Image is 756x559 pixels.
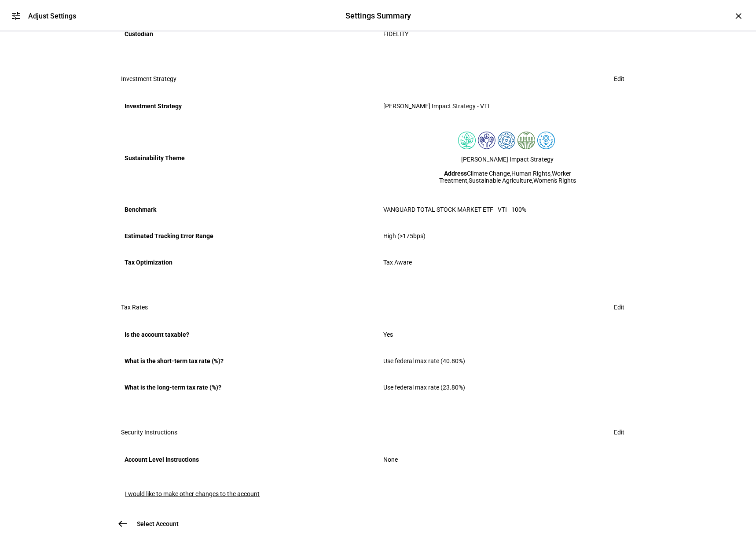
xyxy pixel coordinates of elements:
[125,452,373,467] div: Account Level Instructions
[125,327,373,342] div: Is the account taxable?
[383,30,408,37] span: FIDELITY
[383,103,489,110] span: [PERSON_NAME] Impact Strategy - VTI
[28,12,76,20] div: Adjust Settings
[458,132,476,149] img: climateChange.colored.svg
[614,423,624,441] span: Edit
[603,423,635,441] button: Edit
[383,357,465,364] span: Use federal max rate (40.80%)
[498,205,511,214] td: VTI
[121,75,176,82] h3: Investment Strategy
[511,205,526,214] td: 100%
[444,170,467,177] b: Address
[603,298,635,316] button: Edit
[614,298,624,316] span: Edit
[125,255,373,269] div: Tax Optimization
[125,202,373,217] div: Benchmark
[383,156,631,163] div: [PERSON_NAME] Impact Strategy
[121,304,148,311] h3: Tax Rates
[383,232,426,239] span: High (>175bps)
[383,384,465,391] span: Use federal max rate (23.80%)
[345,10,411,22] div: Settings Summary
[114,515,189,533] button: Select Account
[137,519,179,528] span: Select Account
[11,11,21,21] mat-icon: tune
[603,70,635,88] button: Edit
[478,132,495,149] img: humanRights.colored.svg
[383,205,498,214] td: VANGUARD TOTAL STOCK MARKET ETF
[125,229,373,243] div: Estimated Tracking Error Range
[498,132,515,149] img: workerTreatment.colored.svg
[125,151,373,165] div: Sustainability Theme
[533,177,576,184] span: Women's Rights
[383,456,398,463] span: None
[511,170,552,177] span: Human Rights ,
[121,429,177,436] h3: Security Instructions
[383,331,393,338] span: Yes
[125,490,260,497] span: I would like to make other changes to the account
[125,380,373,394] div: What is the long-term tax rate (%)?
[125,99,373,113] div: Investment Strategy
[125,27,373,41] div: Custodian
[517,132,535,149] img: sustainableAgriculture.colored.svg
[117,519,128,529] mat-icon: west
[614,70,624,88] span: Edit
[439,170,571,184] span: Worker Treatment ,
[383,259,412,266] span: Tax Aware
[537,132,555,149] img: womensRights.colored.svg
[125,354,373,368] div: What is the short-term tax rate (%)?
[469,177,533,184] span: Sustainable Agriculture ,
[467,170,511,177] span: Climate Change ,
[731,9,745,23] div: ×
